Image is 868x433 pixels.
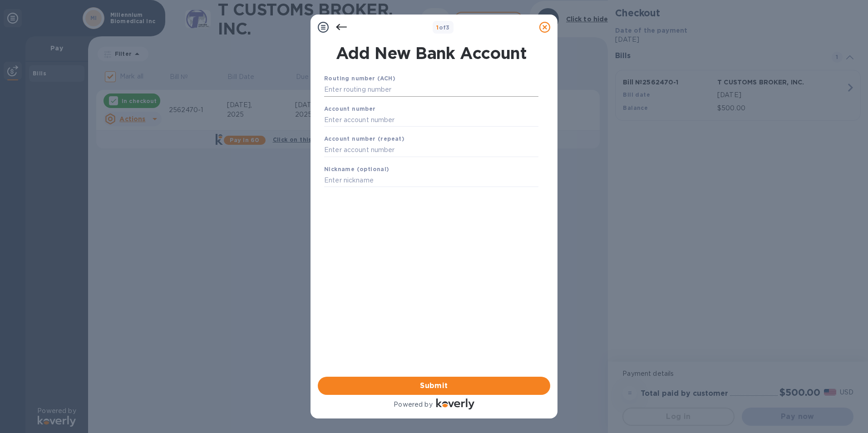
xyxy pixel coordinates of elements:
b: Account number (repeat) [324,135,404,142]
input: Enter routing number [324,83,538,97]
b: of 3 [436,24,450,31]
span: Submit [325,380,543,391]
span: 1 [436,24,439,31]
p: Powered by [394,400,432,409]
input: Enter nickname [324,174,538,187]
h1: Add New Bank Account [319,44,544,63]
b: Nickname (optional) [324,166,390,172]
b: Account number [324,105,376,112]
b: Routing number (ACH) [324,75,395,82]
img: Logo [436,399,474,409]
input: Enter account number [324,113,538,127]
input: Enter account number [324,143,538,157]
button: Submit [318,377,550,395]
